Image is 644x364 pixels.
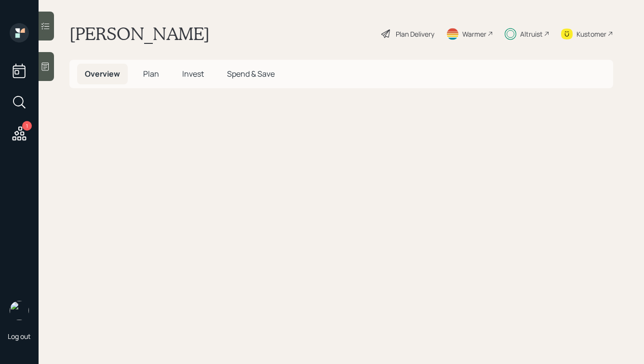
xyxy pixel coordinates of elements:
[8,332,31,341] div: Log out
[22,121,32,131] div: 1
[520,29,543,39] div: Altruist
[143,68,159,79] span: Plan
[577,29,606,39] div: Kustomer
[227,68,275,79] span: Spend & Save
[69,23,210,44] h1: [PERSON_NAME]
[85,68,120,79] span: Overview
[462,29,486,39] div: Warmer
[396,29,434,39] div: Plan Delivery
[10,301,29,320] img: hunter_neumayer.jpg
[182,68,204,79] span: Invest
